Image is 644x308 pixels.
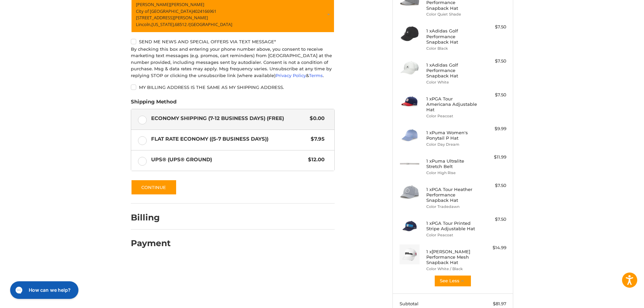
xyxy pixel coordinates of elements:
li: Color Tradedawn [426,204,478,210]
span: [STREET_ADDRESS][PERSON_NAME] [136,15,208,21]
span: $12.00 [305,156,325,164]
span: City of [GEOGRAPHIC_DATA] [136,8,193,14]
h4: 1 x PGA Tour Americana Adjustable Hat [426,96,478,113]
div: $7.50 [480,58,506,65]
div: $7.50 [480,182,506,189]
div: $9.99 [480,125,506,132]
div: $14.99 [480,244,506,251]
h4: 1 x Adidas Golf Performance Snapback Hat [426,62,478,79]
li: Color High Rise [426,170,478,176]
h2: Billing [131,212,170,223]
h2: Payment [131,238,171,248]
div: $7.50 [480,24,506,30]
li: Color Black [426,46,478,51]
button: See Less [434,275,472,287]
label: Send me news and special offers via text message* [131,39,335,44]
h4: 1 x [PERSON_NAME] Performance Mesh Snapback Hat [426,249,478,265]
span: 68512 / [175,21,189,27]
span: Lincoln, [136,21,151,27]
button: Continue [131,180,177,195]
span: [US_STATE], [151,21,175,27]
li: Color White / Black [426,266,478,272]
a: Privacy Policy [276,73,306,78]
li: Color Peacoat [426,232,478,238]
span: $7.95 [307,135,325,143]
span: [PERSON_NAME] [170,1,204,7]
h4: 1 x PGA Tour Heather Performance Snapback Hat [426,187,478,203]
a: Terms [309,73,323,78]
span: UPS® (UPS® Ground) [151,156,305,164]
h4: 1 x Puma Ultralite Stretch Belt [426,158,478,169]
div: By checking this box and entering your phone number above, you consent to receive marketing text ... [131,46,335,79]
span: Subtotal [400,301,419,306]
span: Flat Rate Economy ((5-7 Business Days)) [151,135,308,143]
span: 4024166961 [193,8,216,14]
li: Color Peacoat [426,113,478,119]
li: Color Day Dream [426,142,478,147]
h4: 1 x Puma Women's Ponytail P Hat [426,130,478,141]
span: [PERSON_NAME] [136,1,170,7]
li: Color Quiet Shade [426,11,478,17]
label: My billing address is the same as my shipping address. [131,85,335,90]
span: Economy Shipping (7-12 Business Days) (Free) [151,115,307,122]
li: Color White [426,79,478,85]
h4: 1 x Adidas Golf Performance Snapback Hat [426,28,478,45]
span: [GEOGRAPHIC_DATA] [189,21,232,27]
span: $81.97 [493,301,506,306]
span: $0.00 [306,115,325,122]
div: $7.50 [480,92,506,98]
h4: 1 x PGA Tour Printed Stripe Adjustable Hat [426,220,478,232]
legend: Shipping Method [131,98,176,109]
div: $11.99 [480,154,506,161]
iframe: Gorgias live chat messenger [7,279,80,301]
div: $7.50 [480,216,506,223]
